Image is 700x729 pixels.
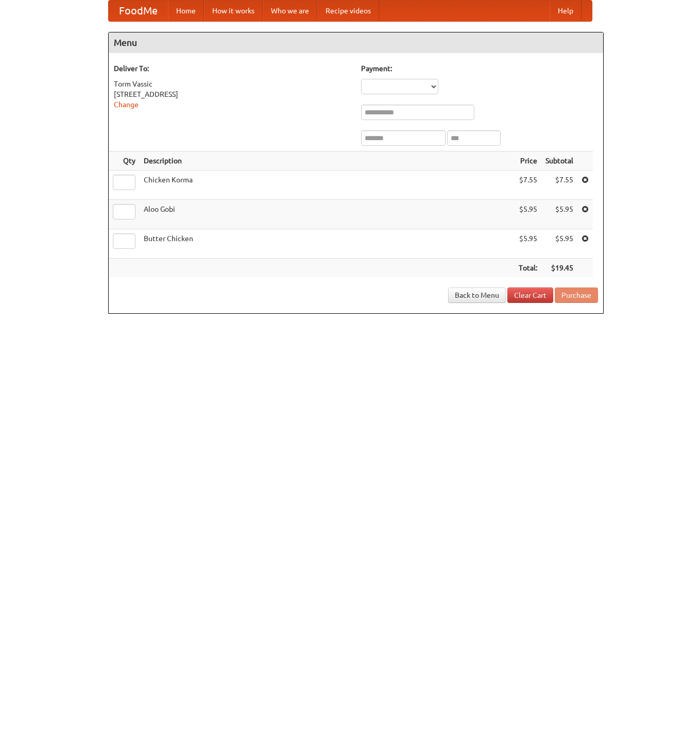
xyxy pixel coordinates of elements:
[168,1,204,21] a: Home
[448,287,506,303] a: Back to Menu
[550,1,582,21] a: Help
[114,79,351,89] div: Torm Vassic
[140,151,515,171] th: Description
[263,1,317,21] a: Who we are
[361,63,598,74] h5: Payment:
[140,200,515,229] td: Aloo Gobi
[515,200,541,229] td: $5.95
[109,32,603,53] h4: Menu
[114,89,351,99] div: [STREET_ADDRESS]
[541,259,577,278] th: $19.45
[555,287,598,303] button: Purchase
[140,229,515,259] td: Butter Chicken
[541,151,577,171] th: Subtotal
[541,229,577,259] td: $5.95
[541,171,577,200] td: $7.55
[541,200,577,229] td: $5.95
[140,171,515,200] td: Chicken Korma
[515,151,541,171] th: Price
[114,100,139,109] a: Change
[204,1,263,21] a: How it works
[109,1,168,21] a: FoodMe
[317,1,379,21] a: Recipe videos
[507,287,553,303] a: Clear Cart
[515,259,541,278] th: Total:
[114,63,351,74] h5: Deliver To:
[109,151,140,171] th: Qty
[515,229,541,259] td: $5.95
[515,171,541,200] td: $7.55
